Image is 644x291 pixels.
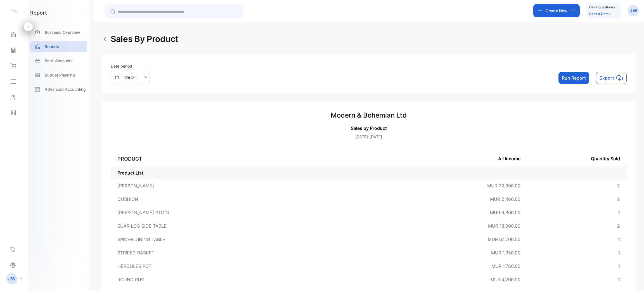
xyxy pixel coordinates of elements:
[111,33,178,45] h2: sales by product
[111,206,403,219] td: [PERSON_NAME] STOOL
[111,246,403,259] td: STRIPED BASKET
[111,219,403,233] td: SUAR LOG SIDE TABLE
[111,192,403,206] td: CUSHION
[45,58,73,64] p: Bank Accounts
[30,27,87,38] a: Business Overview
[527,233,627,246] td: 1
[527,273,627,286] td: 1
[111,63,150,69] p: Date period
[403,151,527,167] th: All Income
[558,72,589,84] button: Run Report
[488,237,520,242] span: MUR 64,700.00
[124,75,137,80] p: Custom
[30,84,87,95] a: Advanced Accounting
[111,233,403,246] td: SPIDER DINING TABLE
[546,8,567,14] p: Create New
[527,179,627,192] td: 2
[527,246,627,259] td: 1
[621,268,644,291] iframe: LiveChat chat widget
[616,75,623,81] img: icon
[491,250,520,256] span: MUR 1,350.00
[8,275,16,282] p: JW
[596,72,627,84] button: Exporticon
[533,4,580,17] button: Create New
[111,71,150,84] button: Custom
[30,41,87,52] a: Reports
[111,167,627,179] td: Product List
[490,210,520,215] span: MUR 9,800.00
[630,7,637,14] p: JW
[45,86,86,92] p: Advanced Accounting
[490,196,520,202] span: MUR 2,460.00
[111,125,627,132] p: Sales by Product
[490,277,520,282] span: MUR 4,200.00
[111,134,627,140] p: [DATE]-[DATE]
[527,151,627,167] th: Quantity Sold
[527,219,627,233] td: 2
[589,4,615,10] p: Have questions?
[111,179,403,192] td: [PERSON_NAME]
[491,263,520,269] span: MUR 1,780.00
[111,273,403,286] td: ROUND RUG
[111,110,627,120] h3: Modern & Bohemian Ltd
[527,259,627,273] td: 1
[527,192,627,206] td: 2
[488,223,520,229] span: MUR 18,000.00
[600,75,614,81] p: Export
[111,151,403,167] th: PRODUCT
[111,259,403,273] td: HERCULES POT
[45,29,80,35] p: Business Overview
[102,36,108,42] img: Arrow
[30,69,87,81] a: Budget Planning
[589,12,610,16] a: Book a Demo
[45,44,59,49] p: Reports
[487,183,520,189] span: MUR 22,800.00
[628,4,639,17] button: JW
[10,7,18,16] img: logo
[45,72,75,78] p: Budget Planning
[527,206,627,219] td: 1
[30,9,47,16] h1: report
[30,55,87,66] a: Bank Accounts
